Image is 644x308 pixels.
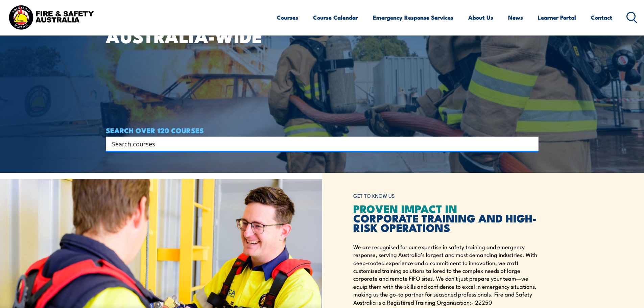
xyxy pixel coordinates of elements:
h6: GET TO KNOW US [353,190,539,202]
form: Search form [113,139,525,148]
input: Search input [112,139,524,149]
p: We are recognised for our expertise in safety training and emergency response, serving Australia’... [353,243,539,306]
a: About Us [468,8,493,26]
a: News [508,8,523,26]
a: Contact [591,8,612,26]
a: Course Calendar [313,8,358,26]
a: Emergency Response Services [373,8,453,26]
h4: SEARCH OVER 120 COURSES [106,126,539,134]
a: Learner Portal [538,8,576,26]
a: Courses [277,8,298,26]
button: Search magnifier button [527,139,536,148]
h2: CORPORATE TRAINING AND HIGH-RISK OPERATIONS [353,204,539,232]
span: PROVEN IMPACT IN [353,200,457,217]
